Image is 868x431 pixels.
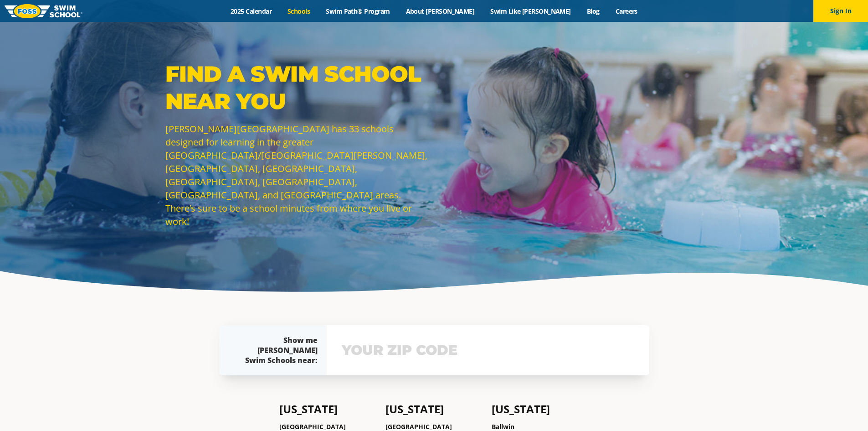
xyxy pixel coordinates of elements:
[165,60,430,115] p: Find a Swim School Near You
[398,7,483,16] a: About [PERSON_NAME]
[223,7,280,16] a: 2025 Calendar
[492,403,589,415] h4: [US_STATE]
[579,7,607,16] a: Blog
[279,422,346,431] a: [GEOGRAPHIC_DATA]
[339,337,637,363] input: YOUR ZIP CODE
[165,122,430,228] p: [PERSON_NAME][GEOGRAPHIC_DATA] has 33 schools designed for learning in the greater [GEOGRAPHIC_DA...
[237,335,318,365] div: Show me [PERSON_NAME] Swim Schools near:
[279,403,376,415] h4: [US_STATE]
[280,7,318,16] a: Schools
[385,422,452,431] a: [GEOGRAPHIC_DATA]
[385,403,483,415] h4: [US_STATE]
[483,7,579,16] a: Swim Like [PERSON_NAME]
[607,7,645,16] a: Careers
[5,4,82,18] img: FOSS Swim School Logo
[318,7,398,16] a: Swim Path® Program
[492,422,514,431] a: Ballwin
